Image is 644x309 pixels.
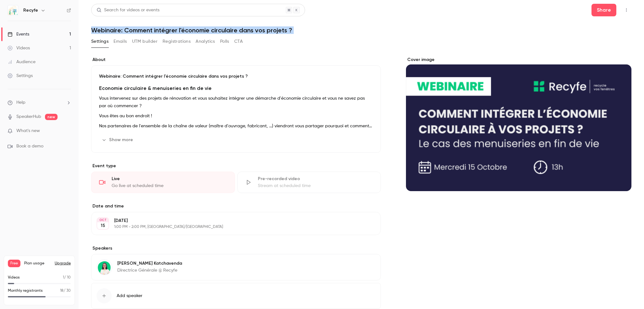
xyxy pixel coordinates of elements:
[60,288,71,294] p: / 30
[91,172,235,193] div: LiveGo live at scheduled time
[91,26,631,34] h1: Webinaire: Comment intégrer l'économie circulaire dans vos projets ?
[591,4,616,16] button: Share
[132,36,158,47] button: UTM builder
[63,276,64,279] span: 1
[114,218,347,224] p: [DATE]
[63,275,71,280] p: / 10
[99,73,373,80] p: Webinaire: Comment intégrer l'économie circulaire dans vos projets ?
[91,57,381,63] label: About
[60,289,64,293] span: 18
[91,36,108,47] button: Settings
[114,36,127,47] button: Emails
[114,224,347,229] p: 1:00 PM - 2:00 PM, [GEOGRAPHIC_DATA]/[GEOGRAPHIC_DATA]
[8,31,29,37] div: Events
[8,5,18,15] img: Recyfe
[16,99,25,106] span: Help
[8,73,33,79] div: Settings
[163,36,191,47] button: Registrations
[112,183,227,189] div: Go live at scheduled time
[220,36,229,47] button: Polls
[406,57,631,63] label: Cover image
[234,36,243,47] button: CTA
[237,172,381,193] div: Pre-recorded videoStream at scheduled time
[8,99,71,106] li: help-dropdown-opener
[99,112,373,120] p: Vous êtes au bon endroit !
[24,261,51,266] span: Plan usage
[117,267,182,273] p: Directrice Générale @ Recyfe
[99,135,137,145] button: Show more
[91,245,381,251] label: Speakers
[8,59,36,65] div: Audience
[91,283,381,309] button: Add speaker
[258,176,373,182] div: Pre-recorded video
[91,203,381,209] label: Date and time
[8,275,20,280] p: Videos
[101,223,105,229] p: 15
[196,36,215,47] button: Analytics
[99,122,373,130] p: Nos partenaires de l'ensemble de la chaîne de valeur (maître d'ouvrage, fabricant, ...) viendront...
[45,114,58,120] span: new
[16,143,43,150] span: Book a demo
[97,260,112,275] img: Pauline Katchavenda
[97,218,108,222] div: OCT
[117,293,142,299] span: Add speaker
[55,261,71,266] button: Upgrade
[112,176,227,182] div: Live
[99,85,373,92] h2: Economie circulaire & menuiseries en fin de vie
[99,95,373,110] p: Vous intervenez sur des projets de rénovation et vous souhaitez intégrer une démarche d'économie ...
[8,260,20,267] span: Free
[16,113,41,120] a: SpeakerHub
[117,260,182,267] p: [PERSON_NAME] Katchavenda
[16,128,40,134] span: What's new
[8,45,30,51] div: Videos
[258,183,373,189] div: Stream at scheduled time
[91,163,381,169] p: Event type
[97,7,159,14] div: Search for videos or events
[406,57,631,191] section: Cover image
[8,288,43,294] p: Monthly registrants
[23,7,38,14] h6: Recyfe
[91,254,381,280] div: Pauline Katchavenda[PERSON_NAME] KatchavendaDirectrice Générale @ Recyfe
